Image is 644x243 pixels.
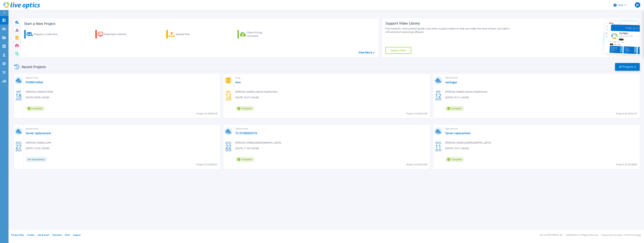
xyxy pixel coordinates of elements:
[445,76,638,80] span: Optical Prime
[235,127,428,131] span: Optical Prime
[445,157,464,162] span: Complete
[26,127,218,131] span: Optical Prime
[435,145,441,148] span: 11
[225,140,232,153] div: AUG 2025
[225,89,232,102] div: SEP 2025
[26,157,47,162] span: Anonymous
[15,145,22,148] span: 27
[196,163,218,166] span: Project ID: 3030812
[26,90,53,94] span: [PERSON_NAME] , FHI360
[445,106,464,111] span: Complete
[445,127,638,131] span: Optical Prime
[235,157,254,162] span: Complete
[52,233,62,236] a: Telemetry
[38,233,49,236] a: Ads & Email
[15,140,22,153] div: AUG 2025
[445,141,491,145] span: [PERSON_NAME] , [DEMOGRAPHIC_DATA]
[235,146,259,150] span: [DATE] 11:49 (-04:00)
[225,145,231,148] span: 22
[65,233,70,236] a: EULA
[445,96,469,99] span: [DATE] 16:21 (-04:00)
[566,234,598,236] li: © 2025 Dell Inc. All Rights Reserved
[616,163,637,166] span: Project ID: 3010895
[26,76,218,80] span: Optical Prime
[15,89,22,102] div: SEP 2025
[385,47,411,54] a: Explore Now!
[435,94,441,97] span: 12
[235,106,254,111] span: Complete
[235,131,257,135] a: TC-STOREEASY76
[358,51,374,54] a: View More
[235,76,428,80] span: Unity
[24,30,62,38] a: Request a Collection
[247,31,274,38] div: Cloud Pricing Calculator
[616,112,637,115] span: Project ID: 3052197
[13,63,51,71] div: Recent Projects
[24,22,374,26] h3: Start a New Project
[601,234,641,236] li: Powered by Live Optics, a Dell Technology
[26,96,49,99] span: [DATE] 09:00 (-04:00)
[104,31,131,38] div: Download Collector
[225,94,231,97] span: 12
[406,163,427,166] span: Project ID: 3024768
[615,63,640,71] a: All Projects
[235,141,281,145] span: [PERSON_NAME] , [DEMOGRAPHIC_DATA]
[406,112,427,115] span: Project ID: 3052199
[445,131,471,135] a: Server replacement
[435,140,441,153] div: AUG 2025
[445,146,469,150] span: [DATE] 12:01 (-04:00)
[27,233,35,236] a: Cookies
[196,112,218,115] span: Project ID: 3059418
[15,94,22,97] span: 18
[11,233,24,236] a: Privacy Policy
[26,131,51,135] a: Server replacement
[540,234,563,236] li: Version: [TECHNICAL_ID]
[385,27,520,34] div: Find tutorials, instructional guides and other support videos to help you make the most of your L...
[26,106,45,111] span: Complete
[636,4,639,6] span: JB
[26,81,43,84] a: FHI360-VxRail
[235,96,259,99] span: [DATE] 16:27 (-04:00)
[73,233,80,236] a: Support
[237,30,275,38] a: Cloud Pricing Calculator
[166,30,204,38] a: Upload Files
[95,30,133,38] a: Download Collector
[26,146,49,150] span: [DATE] 12:45 (-04:00)
[26,141,51,145] span: [PERSON_NAME] , CDW
[235,81,241,84] a: emc
[235,90,278,94] span: [PERSON_NAME] , Liberty Healthshare
[34,31,61,38] div: Request a Collection
[435,89,441,102] div: SEP 2025
[176,31,203,38] div: Upload Files
[385,21,520,26] div: Support Video Library
[445,90,487,94] span: [PERSON_NAME] , Liberty Healthshare
[445,81,457,84] a: vanhagar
